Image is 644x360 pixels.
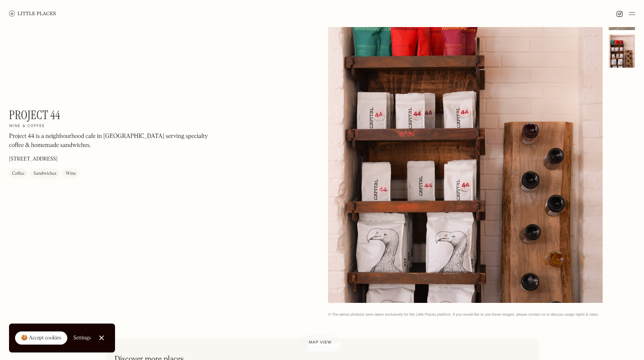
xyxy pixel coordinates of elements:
a: 🍪 Accept cookies [15,331,67,345]
div: Sandwiches [33,170,56,178]
div: 🍪 Accept cookies [21,334,61,342]
div: Wine [65,170,76,178]
a: Map view [299,334,341,351]
span: Map view [309,340,332,345]
p: [STREET_ADDRESS] [9,156,58,163]
h2: Wine & coffee [9,124,45,129]
p: Project 44 is a neighbourhood cafe in [GEOGRAPHIC_DATA] serving specialty coffee & homemade sandw... [9,132,212,150]
a: Close Cookie Popup [94,330,109,345]
a: Settings [73,330,91,346]
div: Settings [73,335,91,340]
div: © The above photo(s) were taken exclusively for the Little Places platform. If you would like to ... [328,312,635,317]
div: Coffee [12,170,24,178]
h1: Project 44 [9,108,60,122]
